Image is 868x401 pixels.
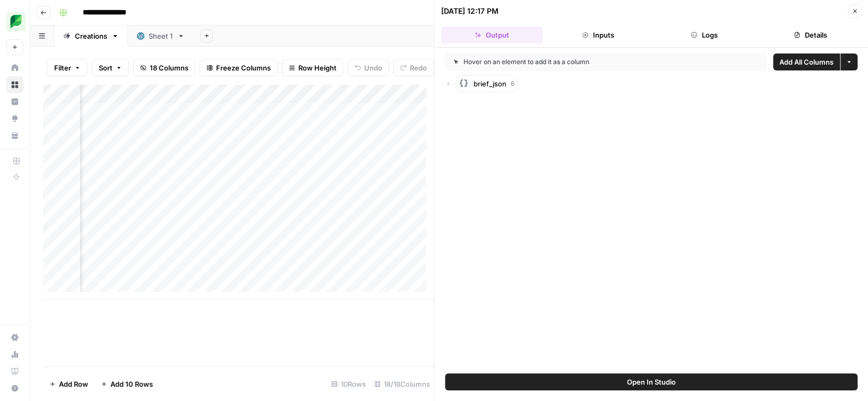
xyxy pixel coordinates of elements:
div: Hover on an element to add it as a column [454,57,674,67]
a: Learning Hub [6,363,23,380]
span: 18 Columns [150,63,188,73]
button: Row Height [282,59,343,76]
button: Help + Support [6,380,23,397]
div: [DATE] 12:17 PM [441,6,499,16]
button: Filter [47,59,88,76]
div: 18/18 Columns [370,376,434,393]
button: brief_json6 [456,75,518,92]
span: Row Height [298,63,337,73]
button: Sort [92,59,129,76]
button: Freeze Columns [200,59,278,76]
span: brief_json [474,78,506,89]
a: Insights [6,93,23,110]
button: Logs [654,26,755,43]
button: 18 Columns [133,59,195,76]
a: Your Data [6,127,23,144]
a: Usage [6,346,23,363]
span: Sort [99,63,113,73]
span: Freeze Columns [216,63,271,73]
button: Add All Columns [773,54,840,70]
button: Details [760,26,862,43]
button: Inputs [547,26,649,43]
button: Add Row [43,376,94,393]
img: SproutSocial Logo [6,12,25,31]
a: Browse [6,76,23,93]
span: 6 [511,79,514,88]
button: Add 10 Rows [94,376,159,393]
span: Open In Studio [627,377,676,387]
a: Sheet 1 [128,25,194,47]
button: Output [441,26,543,43]
span: Redo [410,63,427,73]
div: Creations [75,31,107,41]
span: Undo [364,63,382,73]
button: Workspace: SproutSocial [6,8,23,35]
button: Open In Studio [445,373,858,390]
span: Add Row [59,379,88,389]
button: Redo [393,59,434,76]
a: Home [6,59,23,76]
span: Filter [54,63,71,73]
div: 10 Rows [327,376,370,393]
a: Settings [6,329,23,346]
a: Opportunities [6,110,23,127]
button: Undo [348,59,389,76]
span: Add 10 Rows [110,379,153,389]
div: Sheet 1 [149,31,173,41]
a: Creations [54,25,128,47]
span: Add All Columns [779,57,833,67]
